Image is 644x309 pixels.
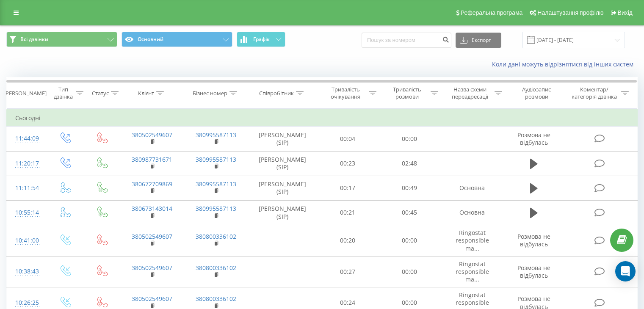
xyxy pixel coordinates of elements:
[253,36,270,42] span: Графік
[15,180,38,196] div: 11:11:54
[196,264,236,272] a: 380800336102
[132,295,172,303] a: 380502549607
[386,86,428,100] div: Тривалість розмови
[92,90,109,97] div: Статус
[448,86,492,100] div: Назва схеми переадресації
[456,260,489,283] span: Ringostat responsible ma...
[196,131,236,139] a: 380995587113
[569,86,619,100] div: Коментар/категорія дзвінка
[517,131,550,146] span: Розмова не відбулась
[15,204,38,221] div: 10:55:14
[379,176,440,200] td: 00:49
[20,36,48,43] span: Всі дзвінки
[379,225,440,257] td: 00:00
[122,32,232,47] button: Основний
[237,32,285,47] button: Графік
[248,127,317,151] td: [PERSON_NAME] (SIP)
[132,264,172,272] a: 380502549607
[248,200,317,225] td: [PERSON_NAME] (SIP)
[537,9,603,16] span: Налаштування профілю
[15,232,38,249] div: 10:41:00
[15,155,38,172] div: 11:20:17
[618,9,633,16] span: Вихід
[317,200,379,225] td: 00:21
[615,261,636,281] div: Open Intercom Messenger
[6,32,117,47] button: Всі дзвінки
[193,90,227,97] div: Бізнес номер
[132,204,172,212] a: 380673143014
[248,151,317,176] td: [PERSON_NAME] (SIP)
[456,33,501,48] button: Експорт
[517,232,550,248] span: Розмова не відбулась
[53,86,73,100] div: Тип дзвінка
[196,295,236,303] a: 380800336102
[196,232,236,240] a: 380800336102
[4,90,47,97] div: [PERSON_NAME]
[132,155,172,163] a: 380987731671
[196,180,236,188] a: 380995587113
[456,229,489,252] span: Ringostat responsible ma...
[317,151,379,176] td: 00:23
[317,256,379,287] td: 00:27
[440,200,504,225] td: Основна
[379,256,440,287] td: 00:00
[138,90,154,97] div: Клієнт
[15,130,38,147] div: 11:44:09
[132,131,172,139] a: 380502549607
[512,86,561,100] div: Аудіозапис розмови
[379,151,440,176] td: 02:48
[196,155,236,163] a: 380995587113
[132,232,172,240] a: 380502549607
[379,200,440,225] td: 00:45
[440,176,504,200] td: Основна
[317,127,379,151] td: 00:04
[7,110,638,127] td: Сьогодні
[517,264,550,279] span: Розмова не відбулась
[317,225,379,257] td: 00:20
[132,180,172,188] a: 380672709869
[461,9,523,16] span: Реферальна програма
[362,33,451,48] input: Пошук за номером
[196,204,236,212] a: 380995587113
[379,127,440,151] td: 00:00
[15,263,38,280] div: 10:38:43
[248,176,317,200] td: [PERSON_NAME] (SIP)
[259,90,294,97] div: Співробітник
[317,176,379,200] td: 00:17
[325,86,367,100] div: Тривалість очікування
[492,60,638,68] a: Коли дані можуть відрізнятися вiд інших систем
